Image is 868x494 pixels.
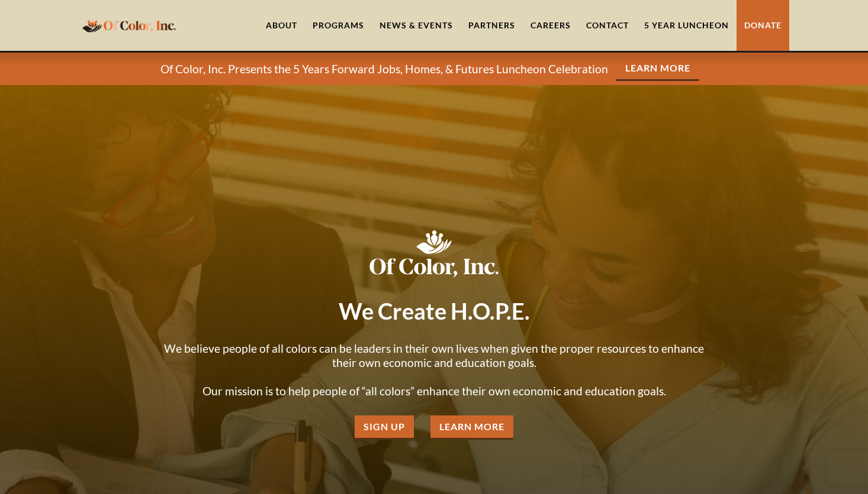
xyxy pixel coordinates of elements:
[355,415,414,440] a: Sign Up
[156,342,712,398] p: We believe people of all colors can be leaders in their own lives when given the proper resources...
[79,11,179,39] a: home
[313,19,364,31] div: Programs
[160,62,608,76] p: Of Color, Inc. Presents the 5 Years Forward Jobs, Homes, & Futures Luncheon Celebration
[430,415,513,440] a: Learn More
[616,57,699,81] a: Learn More
[339,297,530,324] strong: We Create H.O.P.E.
